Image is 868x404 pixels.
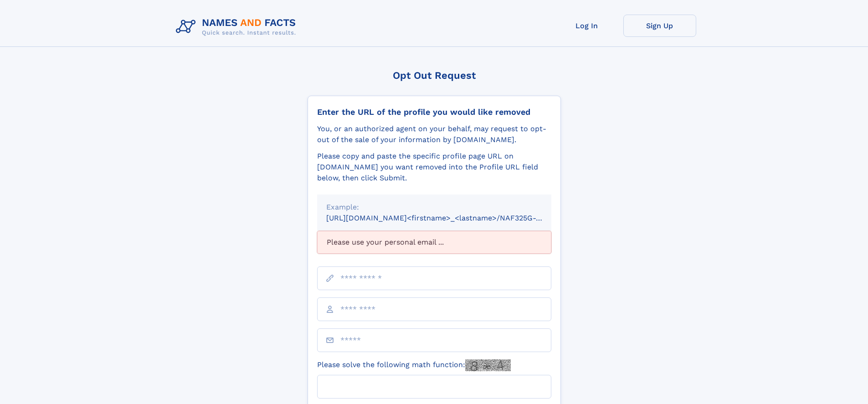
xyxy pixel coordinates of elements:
a: Sign Up [623,15,696,37]
small: [URL][DOMAIN_NAME]<firstname>_<lastname>/NAF325G-xxxxxxxx [326,214,569,222]
div: Opt Out Request [308,70,561,81]
div: Enter the URL of the profile you would like removed [317,107,551,117]
a: Log In [550,15,623,37]
label: Please solve the following math function: [317,359,511,371]
img: Logo Names and Facts [172,15,303,39]
div: Please use your personal email ... [317,231,551,254]
div: You, or an authorized agent on your behalf, may request to opt-out of the sale of your informatio... [317,123,551,145]
div: Example: [326,202,542,213]
div: Please copy and paste the specific profile page URL on [DOMAIN_NAME] you want removed into the Pr... [317,151,551,184]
